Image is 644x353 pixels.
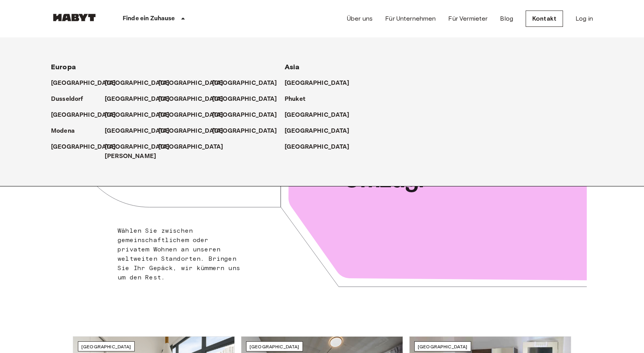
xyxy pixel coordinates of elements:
[212,111,285,120] a: [GEOGRAPHIC_DATA]
[575,14,593,23] a: Log in
[105,95,178,104] a: [GEOGRAPHIC_DATA]
[105,142,170,161] p: [GEOGRAPHIC_DATA][PERSON_NAME]
[526,11,563,27] a: Kontakt
[285,63,300,71] span: Asia
[343,110,555,192] span: Entsperren Sie Ihren nächsten Umzug.
[51,14,98,21] img: Habyt
[51,142,124,152] a: [GEOGRAPHIC_DATA]
[158,111,223,120] p: [GEOGRAPHIC_DATA]
[105,126,170,136] p: [GEOGRAPHIC_DATA]
[285,126,350,136] p: [GEOGRAPHIC_DATA]
[418,344,468,349] span: [GEOGRAPHIC_DATA]
[105,111,178,120] a: [GEOGRAPHIC_DATA]
[212,126,277,136] p: [GEOGRAPHIC_DATA]
[212,95,285,104] a: [GEOGRAPHIC_DATA]
[51,95,91,104] a: Dusseldorf
[285,79,357,88] a: [GEOGRAPHIC_DATA]
[105,111,170,120] p: [GEOGRAPHIC_DATA]
[105,79,178,88] a: [GEOGRAPHIC_DATA]
[285,95,313,104] a: Phuket
[285,142,357,152] a: [GEOGRAPHIC_DATA]
[212,126,285,136] a: [GEOGRAPHIC_DATA]
[105,126,178,136] a: [GEOGRAPHIC_DATA]
[285,142,350,152] p: [GEOGRAPHIC_DATA]
[500,14,513,23] a: Blog
[158,111,231,120] a: [GEOGRAPHIC_DATA]
[51,111,116,120] p: [GEOGRAPHIC_DATA]
[212,95,277,104] p: [GEOGRAPHIC_DATA]
[347,14,373,23] a: Über uns
[250,344,299,349] span: [GEOGRAPHIC_DATA]
[51,142,116,152] p: [GEOGRAPHIC_DATA]
[158,142,231,152] a: [GEOGRAPHIC_DATA]
[158,79,231,88] a: [GEOGRAPHIC_DATA]
[123,14,175,23] p: Finde ein Zuhause
[212,111,277,120] p: [GEOGRAPHIC_DATA]
[51,79,124,88] a: [GEOGRAPHIC_DATA]
[105,95,170,104] p: [GEOGRAPHIC_DATA]
[105,79,170,88] p: [GEOGRAPHIC_DATA]
[285,111,350,120] p: [GEOGRAPHIC_DATA]
[105,142,178,161] a: [GEOGRAPHIC_DATA][PERSON_NAME]
[285,95,305,104] p: Phuket
[385,14,436,23] a: Für Unternehmen
[118,227,240,281] span: Wählen Sie zwischen gemeinschaftlichem oder privatem Wohnen an unseren weltweiten Standorten. Bri...
[158,126,231,136] a: [GEOGRAPHIC_DATA]
[158,142,223,152] p: [GEOGRAPHIC_DATA]
[51,63,76,71] span: Europa
[285,79,350,88] p: [GEOGRAPHIC_DATA]
[51,95,83,104] p: Dusseldorf
[285,126,357,136] a: [GEOGRAPHIC_DATA]
[158,95,231,104] a: [GEOGRAPHIC_DATA]
[285,111,357,120] a: [GEOGRAPHIC_DATA]
[158,126,223,136] p: [GEOGRAPHIC_DATA]
[51,111,124,120] a: [GEOGRAPHIC_DATA]
[51,126,75,136] p: Modena
[158,79,223,88] p: [GEOGRAPHIC_DATA]
[51,79,116,88] p: [GEOGRAPHIC_DATA]
[212,79,277,88] p: [GEOGRAPHIC_DATA]
[51,126,83,136] a: Modena
[81,344,131,349] span: [GEOGRAPHIC_DATA]
[158,95,223,104] p: [GEOGRAPHIC_DATA]
[212,79,285,88] a: [GEOGRAPHIC_DATA]
[448,14,487,23] a: Für Vermieter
